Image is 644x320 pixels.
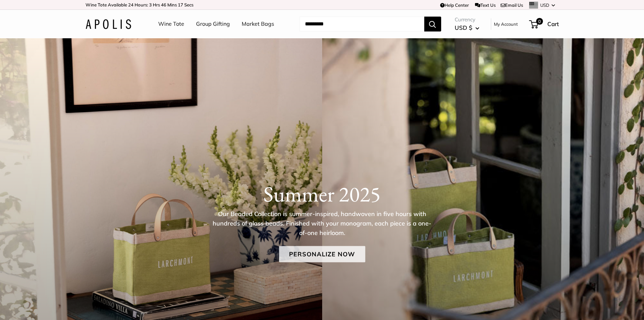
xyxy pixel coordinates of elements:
[242,19,274,29] a: Market Bags
[536,18,543,25] span: 0
[153,2,160,7] span: Hrs
[455,15,479,24] span: Currency
[540,2,549,8] span: USD
[161,2,166,7] span: 46
[158,19,184,29] a: Wine Tote
[530,19,559,29] a: 0 Cart
[279,246,365,262] a: Personalize Now
[212,209,432,238] p: Our Beaded Collection is summer-inspired, handwoven in five hours with hundreds of glass beads. F...
[149,2,152,7] span: 3
[424,17,441,31] button: Search
[547,20,559,27] span: Cart
[184,2,193,7] span: Secs
[300,17,424,31] input: Search...
[86,19,131,29] img: Apolis
[455,22,479,33] button: USD $
[475,2,496,8] a: Text Us
[167,2,177,7] span: Mins
[86,181,559,207] h1: Summer 2025
[501,2,523,8] a: Email Us
[455,24,472,31] span: USD $
[440,2,469,8] a: Help Center
[178,2,183,7] span: 17
[494,20,518,28] a: My Account
[196,19,230,29] a: Group Gifting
